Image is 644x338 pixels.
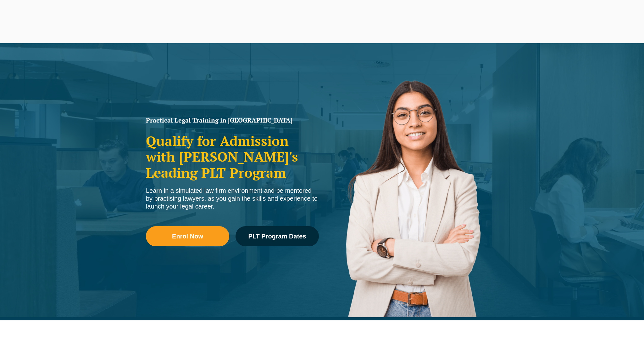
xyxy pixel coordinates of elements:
span: Enrol Now [172,233,203,239]
h2: Qualify for Admission with [PERSON_NAME]'s Leading PLT Program [146,133,319,180]
h1: Practical Legal Training in [GEOGRAPHIC_DATA] [146,117,319,123]
span: PLT Program Dates [248,233,306,239]
a: Enrol Now [146,226,229,246]
div: Learn in a simulated law firm environment and be mentored by practising lawyers, as you gain the ... [146,187,319,210]
a: PLT Program Dates [236,226,319,246]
